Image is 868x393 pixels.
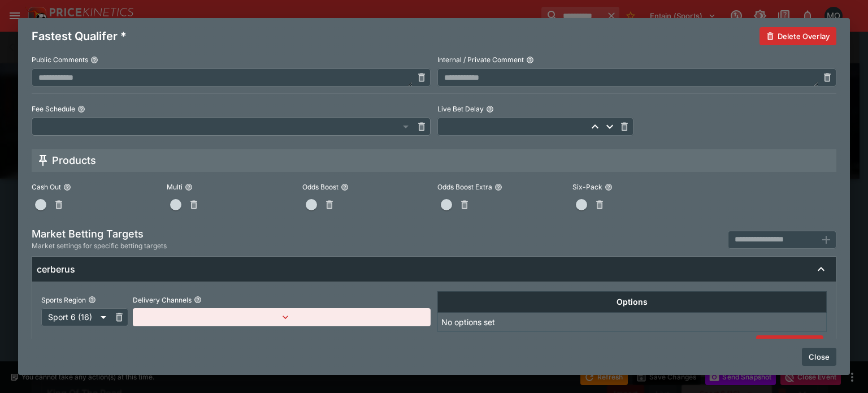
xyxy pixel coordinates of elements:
[194,296,202,304] button: Delivery Channels
[41,295,86,305] p: Sports Region
[32,104,75,114] p: Fee Schedule
[52,154,96,167] h5: Products
[133,295,192,305] p: Delivery Channels
[437,104,484,114] p: Live Bet Delay
[438,313,827,332] td: No options set
[32,240,167,252] span: Market settings for specific betting targets
[37,264,75,275] h6: cerberus
[437,55,524,64] p: Internal / Private Comment
[656,335,756,353] button: Delete Betting Target
[88,296,96,304] button: Sports Region
[494,183,502,191] button: Odds Boost Extra
[77,105,85,113] button: Fee Schedule
[41,308,110,326] div: Sport 6 (16)
[32,55,88,64] p: Public Comments
[167,182,183,192] p: Multi
[32,182,61,192] p: Cash Out
[437,182,492,192] p: Odds Boost Extra
[486,105,494,113] button: Live Bet Delay
[63,183,71,191] button: Cash Out
[526,56,534,64] button: Internal / Private Comment
[341,183,349,191] button: Odds Boost
[756,335,823,353] button: New Option
[32,227,167,240] h5: Market Betting Targets
[185,183,193,191] button: Multi
[302,182,338,192] p: Odds Boost
[32,29,127,44] h4: Fastest Qualifer *
[572,182,602,192] p: Six-Pack
[759,27,836,45] button: Delete Overlay
[90,56,98,64] button: Public Comments
[438,292,827,313] th: Options
[802,348,836,366] button: Close
[605,183,613,191] button: Six-Pack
